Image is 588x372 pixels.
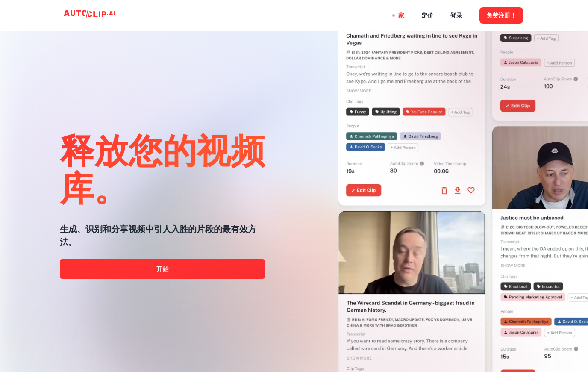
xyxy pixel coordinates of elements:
[486,12,516,19] font: 免费注册！
[421,12,433,19] font: 定价
[450,12,462,19] font: 登录
[479,7,523,23] button: 免费注册！
[60,129,265,207] font: 释放您的视频库。
[60,259,265,279] a: 开始
[156,266,169,273] font: 开始
[398,12,404,19] font: 家
[60,224,256,247] font: 生成、识别和分享视频中引人入胜的片段的最有效方法。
